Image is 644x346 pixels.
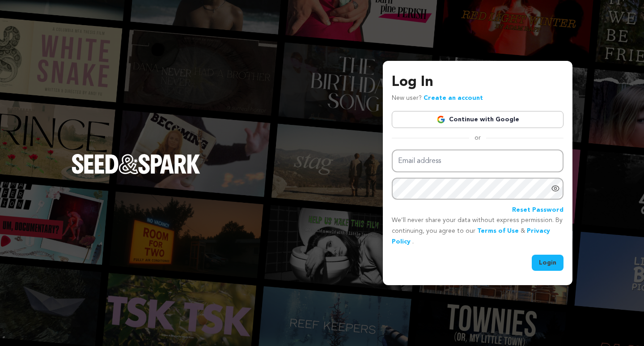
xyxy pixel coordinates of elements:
img: Google logo [436,115,445,124]
a: Show password as plain text. Warning: this will display your password on the screen. [551,184,560,193]
h3: Log In [392,72,563,93]
a: Privacy Policy [392,228,550,245]
p: We’ll never share your data without express permission. By continuing, you agree to our & . [392,215,563,247]
a: Reset Password [512,205,563,216]
a: Create an account [424,95,483,101]
a: Seed&Spark Homepage [72,154,200,192]
a: Continue with Google [392,111,563,128]
input: Email address [392,150,563,172]
a: Terms of Use [477,228,519,234]
img: Seed&Spark Logo [72,154,200,174]
span: or [469,133,486,142]
p: New user? [392,93,483,104]
button: Login [532,255,563,271]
